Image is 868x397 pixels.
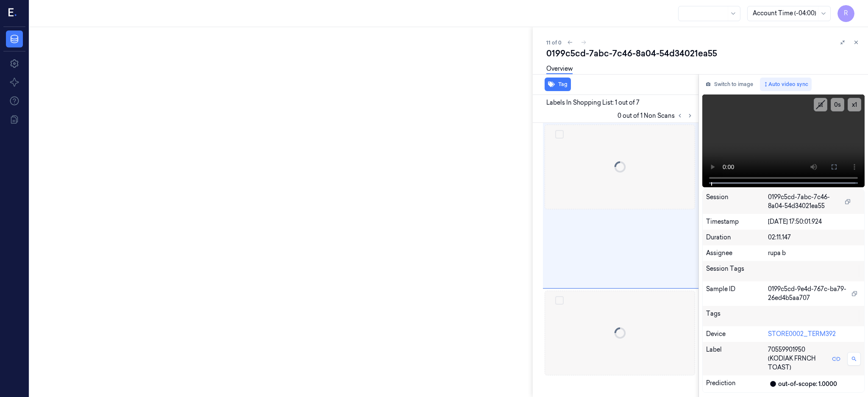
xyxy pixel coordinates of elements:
[831,98,844,111] button: 0s
[706,249,768,258] div: Assignee
[702,78,757,91] button: Switch to image
[768,217,861,226] div: [DATE] 17:50:01.924
[706,285,768,303] div: Sample ID
[546,39,562,46] span: 11 of 0
[706,379,768,389] div: Prediction
[706,330,768,339] div: Device
[706,309,768,323] div: Tags
[768,233,861,242] div: 02:11.147
[760,78,812,91] button: Auto video sync
[778,380,837,389] div: out-of-scope: 1.0000
[546,47,861,59] div: 0199c5cd-7abc-7c46-8a04-54d34021ea55
[768,193,840,211] span: 0199c5cd-7abc-7c46-8a04-54d34021ea55
[768,345,825,372] span: 70559901950 (KODIAK FRNCH TOAST)
[618,111,695,121] span: 0 out of 1 Non Scans
[768,249,861,258] div: rupa b
[546,64,573,74] a: Overview
[706,233,768,242] div: Duration
[706,193,768,211] div: Session
[545,78,571,91] button: Tag
[706,345,768,372] div: Label
[555,130,564,139] button: Select row
[706,264,768,278] div: Session Tags
[706,217,768,226] div: Timestamp
[768,330,861,339] div: STORE0002_TERM392
[555,296,564,305] button: Select row
[848,98,861,111] button: x1
[768,285,846,303] span: 0199c5cd-9e4d-767c-ba79-26ed4b5aa707
[546,98,640,107] span: Labels In Shopping List: 1 out of 7
[837,5,854,22] button: R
